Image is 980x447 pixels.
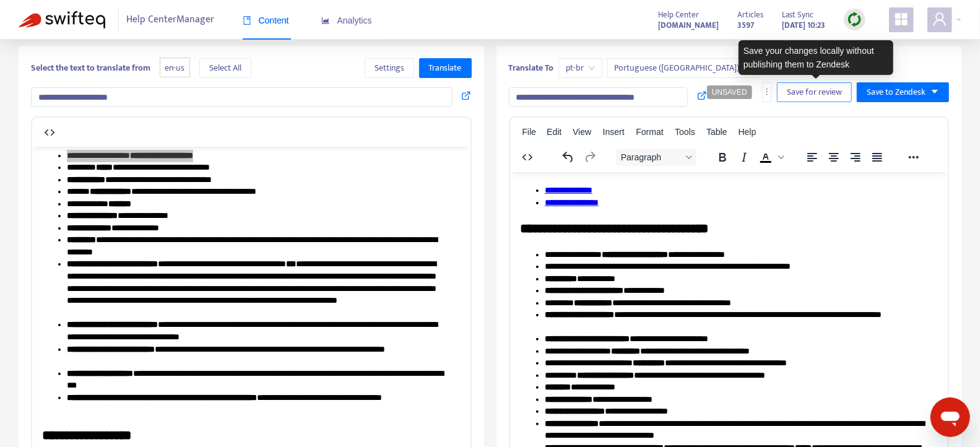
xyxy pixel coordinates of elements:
[777,82,852,102] button: Save for review
[658,8,699,22] span: Help Center
[866,149,887,166] button: Justify
[675,127,695,137] span: Tools
[782,8,813,22] span: Last Sync
[763,87,771,96] span: more
[615,149,696,166] button: Block Paragraph
[209,61,241,75] span: Select All
[894,12,909,27] span: appstore
[847,12,862,27] img: sync.dc5367851b00ba804db3.png
[903,149,924,166] button: Reveal or hide additional toolbar items
[737,8,763,22] span: Articles
[19,11,105,28] img: Swifteq
[321,16,330,25] span: area-chart
[243,16,251,25] span: book
[782,19,825,32] strong: [DATE] 10:23
[557,149,578,166] button: Undo
[739,127,757,137] span: Help
[711,149,732,166] button: Bold
[867,85,926,99] span: Save to Zendesk
[930,87,939,96] span: caret-down
[620,152,681,162] span: Paragraph
[522,127,536,137] span: File
[658,19,719,32] strong: [DOMAIN_NAME]
[615,59,751,77] span: Portuguese (Brazil)
[755,149,786,166] div: Text color Black
[844,149,865,166] button: Align right
[857,82,949,102] button: Save to Zendeskcaret-down
[801,149,822,166] button: Align left
[199,58,251,78] button: Select All
[737,19,754,32] strong: 3597
[930,397,970,437] iframe: Button to launch messaging window
[566,59,595,77] span: pt-br
[321,15,372,25] span: Analytics
[31,61,150,75] b: Select the text to translate from
[932,12,947,27] span: user
[573,127,591,137] span: View
[706,127,727,137] span: Table
[243,15,289,25] span: Content
[823,149,844,166] button: Align center
[712,88,747,97] span: UNSAVED
[127,8,215,32] span: Help Center Manager
[509,61,554,75] b: Translate To
[579,149,600,166] button: Redo
[603,127,625,137] span: Insert
[636,127,663,137] span: Format
[733,149,754,166] button: Italic
[547,127,562,137] span: Edit
[419,58,472,78] button: Translate
[762,82,772,102] button: more
[365,58,414,78] button: Settings
[787,85,842,99] span: Save for review
[739,40,893,75] div: Save your changes locally without publishing them to Zendesk
[160,58,190,78] span: en-us
[375,61,404,75] span: Settings
[429,61,462,75] span: Translate
[658,18,719,32] a: [DOMAIN_NAME]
